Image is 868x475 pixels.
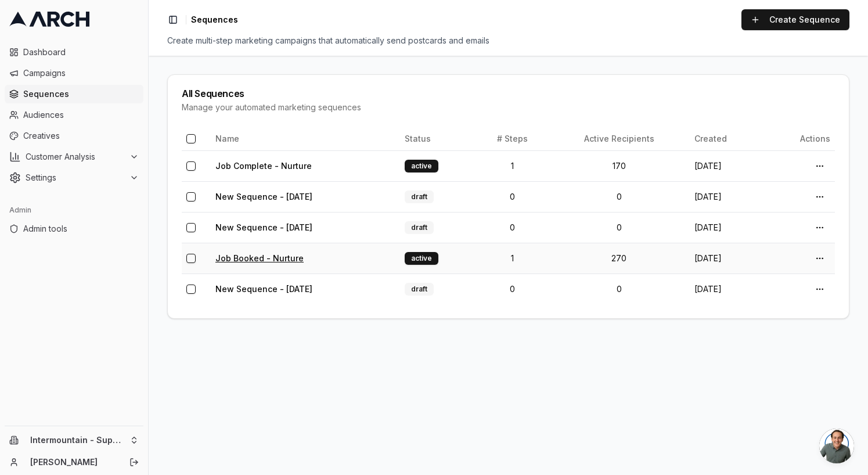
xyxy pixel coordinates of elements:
span: Creatives [23,130,139,142]
a: Sequences [5,85,143,103]
a: [PERSON_NAME] [30,456,117,468]
td: 0 [548,274,690,304]
a: Create Sequence [741,9,849,30]
span: Audiences [23,109,139,121]
div: draft [405,190,434,203]
td: 0 [477,212,548,243]
a: Job Complete - Nurture [215,161,312,171]
th: Actions [765,127,835,150]
div: active [405,252,438,265]
td: 0 [477,181,548,212]
td: [DATE] [690,243,764,274]
span: Sequences [191,14,238,26]
nav: breadcrumb [191,14,238,26]
span: Admin tools [23,223,139,235]
span: Settings [26,172,125,183]
th: # Steps [477,127,548,150]
span: Campaigns [23,67,139,79]
span: Intermountain - Superior Water & Air [30,435,125,445]
a: New Sequence - [DATE] [215,222,312,232]
button: Log out [126,454,142,470]
div: All Sequences [182,89,835,98]
div: Manage your automated marketing sequences [182,102,835,113]
th: Name [211,127,400,150]
td: 0 [548,181,690,212]
button: Intermountain - Superior Water & Air [5,431,143,449]
button: Settings [5,168,143,187]
td: [DATE] [690,212,764,243]
span: Dashboard [23,46,139,58]
div: Create multi-step marketing campaigns that automatically send postcards and emails [167,35,849,46]
button: Customer Analysis [5,147,143,166]
td: [DATE] [690,150,764,181]
td: 0 [548,212,690,243]
div: active [405,160,438,172]
a: Creatives [5,127,143,145]
a: Campaigns [5,64,143,82]
span: Sequences [23,88,139,100]
td: [DATE] [690,274,764,304]
a: Job Booked - Nurture [215,253,304,263]
div: draft [405,283,434,296]
a: New Sequence - [DATE] [215,284,312,294]
td: 0 [477,274,548,304]
th: Active Recipients [548,127,690,150]
td: 1 [477,243,548,274]
a: Open chat [819,429,854,463]
div: Admin [5,201,143,219]
td: 1 [477,150,548,181]
th: Status [400,127,477,150]
span: Customer Analysis [26,151,125,163]
td: 170 [548,150,690,181]
a: Dashboard [5,43,143,62]
td: 270 [548,243,690,274]
a: Audiences [5,106,143,124]
div: draft [405,221,434,234]
a: New Sequence - [DATE] [215,192,312,201]
td: [DATE] [690,181,764,212]
a: Admin tools [5,219,143,238]
th: Created [690,127,764,150]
